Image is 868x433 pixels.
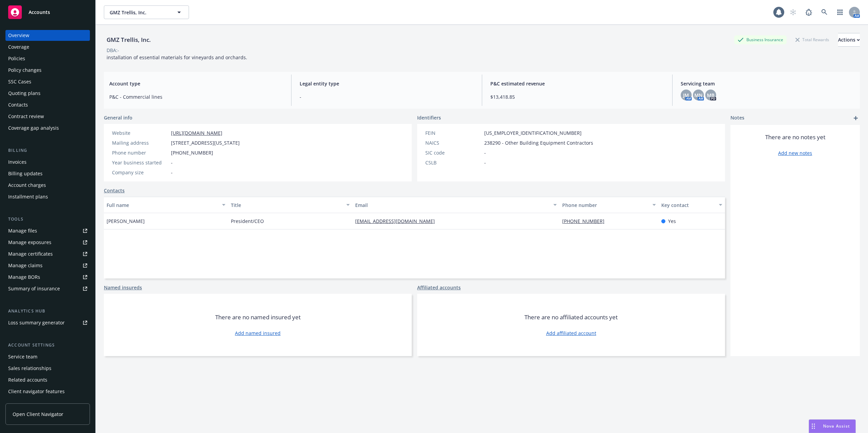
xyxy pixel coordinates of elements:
span: - [300,93,473,100]
div: Account charges [8,180,46,191]
span: - [484,149,486,156]
div: Policy changes [8,65,42,76]
div: FEIN [425,129,482,137]
div: Mailing address [112,139,168,146]
span: Account type [109,80,283,87]
a: Add affiliated account [546,330,596,337]
a: Summary of insurance [5,283,90,294]
a: Coverage gap analysis [5,123,90,133]
button: Title [228,197,352,213]
a: SSC Cases [5,76,90,87]
div: Billing [5,147,90,154]
div: Quoting plans [8,88,41,99]
div: Contacts [8,99,28,110]
div: Manage exposures [8,237,51,248]
span: Yes [668,218,676,225]
a: Manage claims [5,260,90,271]
button: Nova Assist [809,419,856,433]
a: Service team [5,351,90,362]
a: Add named insured [235,330,281,337]
div: Tools [5,216,90,223]
span: MB [707,92,714,99]
div: Manage BORs [8,272,40,283]
div: SIC code [425,149,482,156]
span: - [484,159,486,166]
a: Sales relationships [5,363,90,374]
a: Overview [5,30,90,41]
div: Title [231,202,342,209]
a: Accounts [5,3,90,22]
button: Actions [838,33,860,47]
a: Manage exposures [5,237,90,248]
span: Open Client Navigator [13,411,63,418]
button: Full name [104,197,228,213]
div: Phone number [562,202,649,209]
a: Account charges [5,180,90,191]
a: [URL][DOMAIN_NAME] [171,130,222,136]
div: Coverage gap analysis [8,123,59,133]
a: Policies [5,53,90,64]
a: Client access [5,398,90,408]
a: Quoting plans [5,88,90,99]
div: GMZ Trellis, Inc. [104,35,154,44]
div: Client access [8,398,38,408]
span: $13,418.85 [490,93,664,100]
span: There are no named insured yet [215,313,301,321]
span: Identifiers [417,114,441,121]
span: 238290 - Other Building Equipment Contractors [484,139,593,146]
div: Manage files [8,225,37,236]
div: Billing updates [8,168,43,179]
div: Summary of insurance [8,283,60,294]
a: Coverage [5,42,90,52]
a: Invoices [5,157,90,167]
div: Service team [8,351,37,362]
span: GMZ Trellis, Inc. [110,9,169,16]
div: Policies [8,53,25,64]
span: MN [694,92,703,99]
div: Key contact [661,202,715,209]
span: JM [683,92,689,99]
button: Email [352,197,559,213]
a: Policy changes [5,65,90,76]
a: add [852,114,860,122]
div: Invoices [8,157,27,167]
a: Loss summary generator [5,317,90,328]
div: Loss summary generator [8,317,65,328]
a: Manage files [5,225,90,236]
a: Manage certificates [5,248,90,259]
a: Contacts [5,99,90,110]
a: Report a Bug [802,5,816,19]
a: Manage BORs [5,272,90,283]
div: Contract review [8,111,44,122]
button: Key contact [659,197,725,213]
div: Manage certificates [8,248,53,259]
div: Business Insurance [734,35,787,44]
div: Overview [8,30,29,41]
span: Nova Assist [823,423,850,429]
span: [STREET_ADDRESS][US_STATE] [171,139,240,146]
div: Sales relationships [8,363,51,374]
span: [PERSON_NAME] [107,218,145,225]
span: [US_EMPLOYER_IDENTIFICATION_NUMBER] [484,129,582,137]
div: Manage claims [8,260,43,271]
div: Related accounts [8,374,47,385]
a: Named insureds [104,284,142,291]
span: installation of essential materials for vineyards and orchards. [107,54,247,61]
span: P&C - Commercial lines [109,93,283,100]
span: - [171,159,173,166]
span: Accounts [29,10,50,15]
span: [PHONE_NUMBER] [171,149,213,156]
a: Billing updates [5,168,90,179]
div: Full name [107,202,218,209]
a: Installment plans [5,191,90,202]
a: [PHONE_NUMBER] [562,218,610,224]
a: Start snowing [786,5,800,19]
div: Drag to move [809,420,818,433]
a: Switch app [833,5,847,19]
span: - [171,169,173,176]
div: Year business started [112,159,168,166]
a: Client navigator features [5,386,90,397]
div: Analytics hub [5,308,90,315]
